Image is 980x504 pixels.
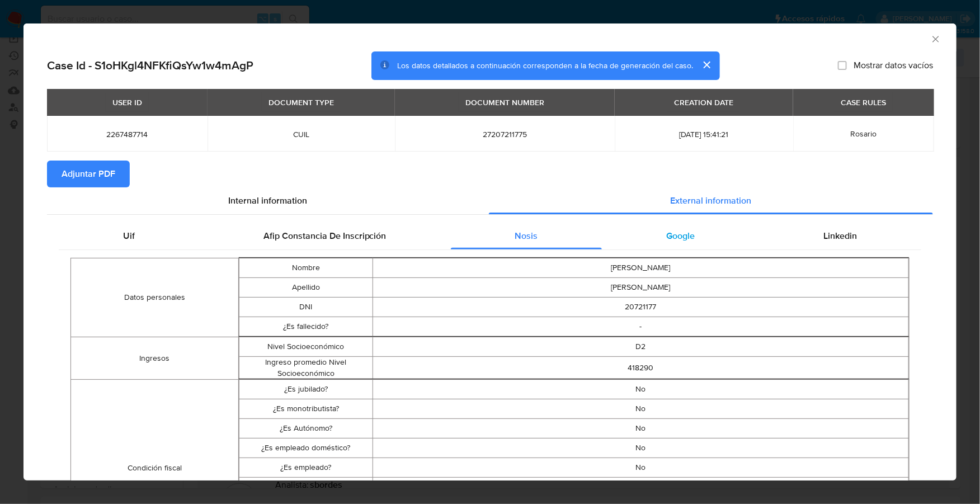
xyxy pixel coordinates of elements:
td: D2 [373,337,909,356]
td: Nivel Socioeconómico [239,337,373,356]
td: DNI [239,297,373,317]
td: 418290 [373,356,909,379]
td: No [373,439,909,458]
span: Internal information [229,194,308,207]
td: No [373,380,909,399]
td: ¿Es empleado doméstico? [239,439,373,458]
span: 2267487714 [60,129,194,139]
button: cerrar [693,51,720,78]
td: ¿Es fallecido? [239,317,373,336]
td: - [373,317,909,336]
td: Apellido [239,277,373,297]
span: 27207211775 [408,129,601,139]
span: Mostrar datos vacíos [854,60,933,71]
td: ¿Es Autónomo? [239,419,373,439]
div: USER ID [106,93,149,112]
td: ¿Es jubilado? [239,380,373,399]
td: ¿Es empleado? [239,458,373,478]
span: CUIL [221,129,382,139]
span: Nosis [515,229,538,242]
button: Cerrar ventana [930,34,940,44]
h2: Case Id - S1oHKgl4NFKfiQsYw1w4mAgP [47,58,253,73]
span: Los datos detallados a continuación corresponden a la fecha de generación del caso. [397,60,693,71]
div: DOCUMENT NUMBER [459,93,551,112]
td: Ingreso promedio Nivel Socioeconómico [239,356,373,379]
td: ¿Es monotributista? [239,399,373,419]
div: Detailed info [47,187,933,214]
div: DOCUMENT TYPE [262,93,341,112]
td: [PERSON_NAME] [373,277,909,297]
span: Linkedin [823,229,857,242]
input: Mostrar datos vacíos [838,61,847,70]
td: Datos personales [71,258,239,337]
span: Adjuntar PDF [62,162,115,186]
div: closure-recommendation-modal [23,23,957,481]
span: [DATE] 15:41:21 [628,129,780,139]
td: No [373,458,909,478]
div: CASE RULES [834,93,893,112]
td: Nombre [239,258,373,277]
td: No [373,399,909,419]
span: Afip Constancia De Inscripción [263,229,387,242]
div: Detailed external info [59,223,921,249]
div: CREATION DATE [667,93,740,112]
span: Google [666,229,695,242]
td: Ingresos [71,337,239,379]
span: Rosario [850,128,877,139]
td: 20721177 [373,297,909,317]
td: No [373,419,909,439]
span: Uif [123,229,135,242]
span: External information [671,194,752,207]
td: [DATE] [373,478,909,497]
td: [PERSON_NAME] [373,258,909,277]
td: Fecha de actualización empleado [239,478,373,497]
button: Adjuntar PDF [47,161,130,187]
